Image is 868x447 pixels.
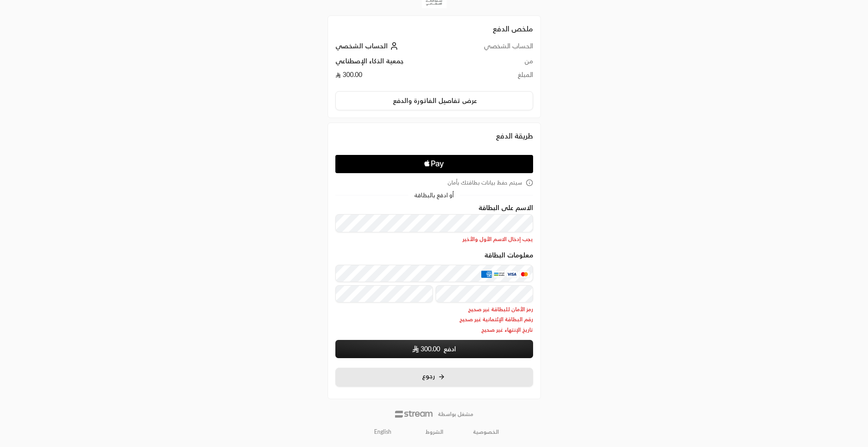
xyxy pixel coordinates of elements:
[335,42,388,50] span: الحساب الشخصي
[450,70,533,84] td: المبلغ
[335,316,533,323] span: رقم البطاقة الإئتمانية غير صحيح
[335,57,450,70] td: جمعية الذكاء الإصطناعي
[450,57,533,70] td: من
[335,340,533,358] button: ادفع SAR300.00
[450,41,533,57] td: الحساب الشخصي
[335,368,533,387] button: رجوع
[447,179,522,186] span: سيتم حفظ بيانات بطاقتك بأمان
[473,428,499,436] a: الخصوصية
[422,372,435,380] span: رجوع
[335,285,433,303] input: تاريخ الانتهاء
[506,271,517,278] img: Visa
[484,252,533,259] legend: معلومات البطاقة
[335,23,533,34] h2: ملخص الدفع
[335,236,533,243] p: يجب إدخال الاسم الأول والأخير
[335,91,533,110] button: عرض تفاصيل الفاتورة والدفع
[335,306,533,313] span: رمز الأمان للبطاقة غير صحيح
[414,192,454,198] span: أو ادفع بالبطاقة
[519,271,530,278] img: MasterCard
[335,130,533,141] div: طريقة الدفع
[335,326,533,334] span: تاريخ الإنتهاء غير صحيح
[369,425,396,439] a: English
[421,344,440,354] span: 300.00
[335,204,533,243] div: الاسم على البطاقة
[335,252,533,334] div: معلومات البطاقة
[335,70,450,84] td: 300.00
[335,265,533,282] input: بطاقة ائتمانية
[478,204,533,211] label: الاسم على البطاقة
[412,345,419,353] img: SAR
[438,411,473,418] p: مشغل بواسطة
[335,42,401,50] a: الحساب الشخصي
[436,285,533,303] input: رمز التحقق CVC
[493,271,504,278] img: MADA
[426,428,443,436] a: الشروط
[481,271,492,278] img: AMEX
